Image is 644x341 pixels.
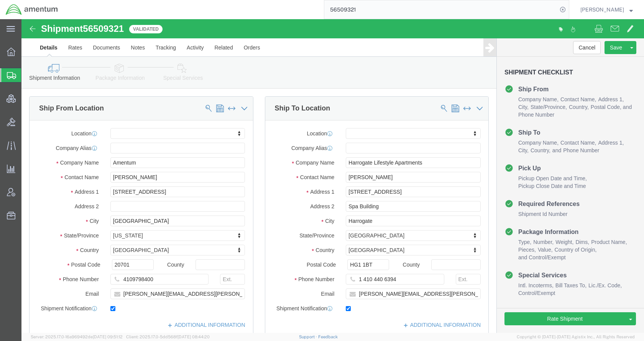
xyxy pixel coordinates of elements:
span: Client: 2025.17.0-5dd568f [126,334,210,339]
span: [DATE] 08:44:20 [177,334,210,339]
a: Support [299,334,318,339]
img: logo [5,4,58,15]
button: [PERSON_NAME] [580,5,633,14]
a: Feedback [318,334,338,339]
span: Kent Gilman [580,5,624,14]
input: Search for shipment number, reference number [324,0,557,19]
span: Server: 2025.17.0-16a969492de [31,334,123,339]
span: Copyright © [DATE]-[DATE] Agistix Inc., All Rights Reserved [517,334,635,340]
span: [DATE] 09:51:12 [93,334,123,339]
iframe: FS Legacy Container [21,19,644,333]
